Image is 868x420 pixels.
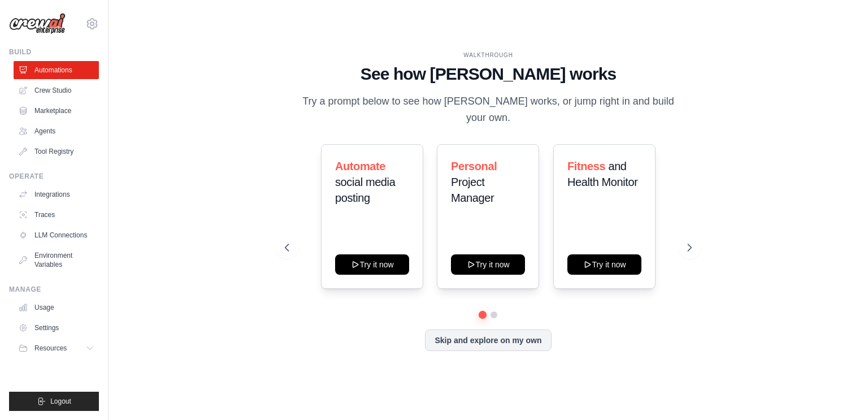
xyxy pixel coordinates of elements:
[34,344,67,353] span: Resources
[14,339,99,357] button: Resources
[9,13,66,34] img: Logo
[451,254,525,275] button: Try it now
[14,298,99,317] a: Usage
[9,47,99,57] div: Build
[567,254,641,275] button: Try it now
[9,172,99,181] div: Operate
[14,206,99,224] a: Traces
[298,93,678,127] p: Try a prompt below to see how [PERSON_NAME] works, or jump right in and build your own.
[14,319,99,337] a: Settings
[14,61,99,79] a: Automations
[14,142,99,161] a: Tool Registry
[14,122,99,140] a: Agents
[50,397,71,406] span: Logout
[9,392,99,411] button: Logout
[451,176,494,204] span: Project Manager
[285,51,692,59] div: WALKTHROUGH
[14,246,99,274] a: Environment Variables
[14,185,99,203] a: Integrations
[14,226,99,244] a: LLM Connections
[335,176,395,204] span: social media posting
[9,285,99,294] div: Manage
[425,330,551,351] button: Skip and explore on my own
[14,81,99,99] a: Crew Studio
[567,160,605,172] span: Fitness
[14,102,99,120] a: Marketplace
[335,160,385,172] span: Automate
[811,366,868,420] iframe: Chat Widget
[451,160,497,172] span: Personal
[285,64,692,84] h1: See how [PERSON_NAME] works
[335,254,409,275] button: Try it now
